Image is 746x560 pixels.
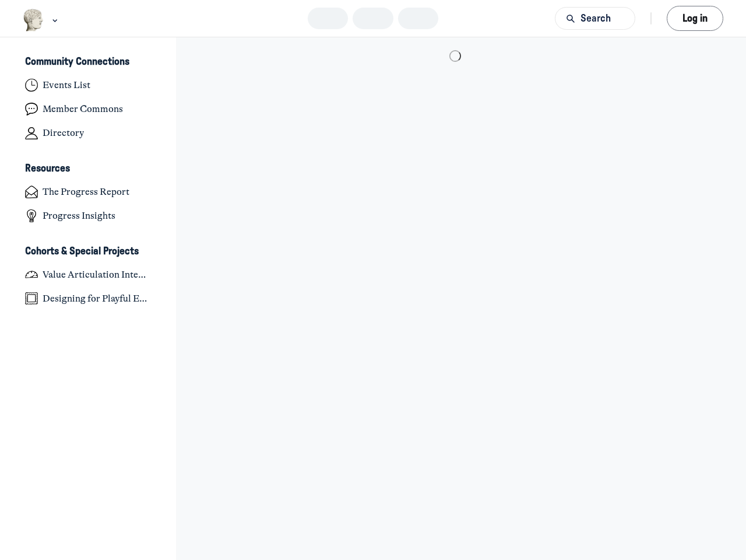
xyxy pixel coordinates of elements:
[43,103,123,115] h4: Member Commons
[25,56,129,68] h3: Community Connections
[23,9,44,32] img: Museums as Progress logo
[15,242,161,261] button: Cohorts & Special ProjectsCollapse space
[15,264,161,285] a: Value Articulation Intensive (Cultural Leadership Lab)
[43,186,129,198] h4: The Progress Report
[23,8,61,33] button: Museums as Progress logo
[25,163,70,175] h3: Resources
[15,159,161,179] button: ResourcesCollapse space
[15,181,161,203] a: The Progress Report
[43,127,84,139] h4: Directory
[15,52,161,72] button: Community ConnectionsCollapse space
[15,288,161,309] a: Designing for Playful Engagement
[15,99,161,120] a: Member Commons
[667,6,723,31] button: Log in
[15,123,161,144] a: Directory
[15,75,161,96] a: Events List
[15,205,161,227] a: Progress Insights
[164,37,746,74] main: Main Content
[25,246,139,258] h3: Cohorts & Special Projects
[43,79,90,91] h4: Events List
[555,7,635,30] button: Search
[43,210,115,222] h4: Progress Insights
[43,269,151,281] h4: Value Articulation Intensive (Cultural Leadership Lab)
[43,293,151,304] h4: Designing for Playful Engagement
